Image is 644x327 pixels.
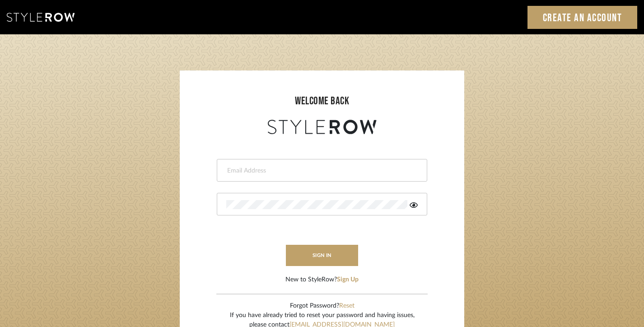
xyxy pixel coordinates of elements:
[230,301,415,311] div: Forgot Password?
[337,275,359,285] button: Sign Up
[527,6,638,29] a: Create an Account
[226,166,415,175] input: Email Address
[189,93,455,109] div: welcome back
[339,301,355,311] button: Reset
[285,275,359,285] div: New to StyleRow?
[286,245,358,266] button: sign in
